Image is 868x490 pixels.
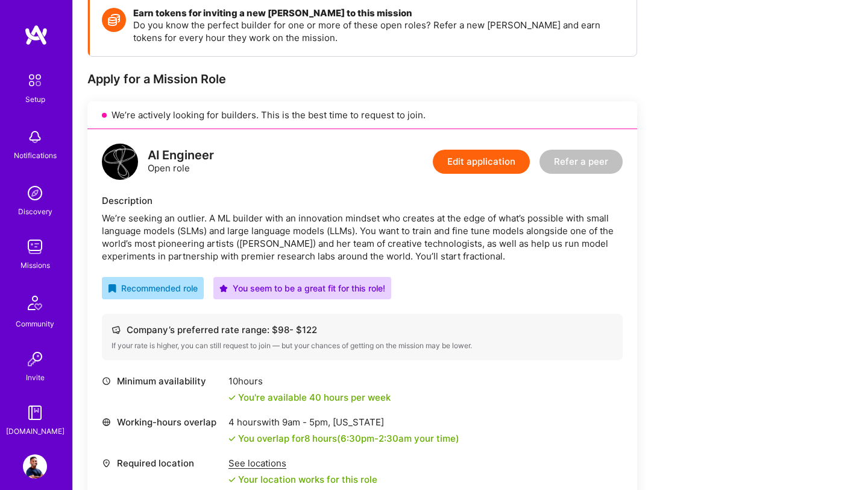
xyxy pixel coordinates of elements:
[219,284,228,293] i: icon PurpleStar
[112,323,613,336] div: Company’s preferred rate range: $ 98 - $ 122
[102,375,222,387] div: Minimum availability
[228,457,377,469] div: See locations
[87,101,637,129] div: We’re actively looking for builders. This is the best time to request to join.
[20,288,49,317] img: Community
[23,181,47,205] img: discovery
[228,375,391,387] div: 10 hours
[23,347,47,371] img: Invite
[133,8,624,19] h4: Earn tokens for inviting a new [PERSON_NAME] to this mission
[25,93,45,106] div: Setup
[341,433,412,444] span: 6:30pm - 2:30am
[102,459,111,468] i: icon Location
[20,259,50,272] div: Missions
[280,416,333,428] span: 9am - 5pm ,
[26,371,45,384] div: Invite
[18,205,52,218] div: Discovery
[228,416,459,428] div: 4 hours with [US_STATE]
[133,19,624,44] p: Do you know the perfect builder for one or more of these open roles? Refer a new [PERSON_NAME] an...
[87,71,637,87] div: Apply for a Mission Role
[20,454,50,479] a: User Avatar
[238,432,459,445] div: You overlap for 8 hours ( your time)
[102,377,111,386] i: icon Clock
[6,425,64,437] div: [DOMAIN_NAME]
[112,325,121,334] i: icon Cash
[148,149,214,174] div: Open role
[228,391,391,404] div: You're available 40 hours per week
[102,457,222,469] div: Required location
[16,317,54,330] div: Community
[102,194,623,207] div: Description
[102,416,222,428] div: Working-hours overlap
[102,8,126,32] img: Token icon
[102,418,111,427] i: icon World
[148,149,214,162] div: AI Engineer
[228,476,236,483] i: icon Check
[108,282,198,294] div: Recommended role
[102,144,138,180] img: logo
[24,24,48,46] img: logo
[23,401,47,425] img: guide book
[23,125,47,149] img: bell
[102,212,623,262] div: We’re seeking an outlier. A ML builder with an innovation mindset who creates at the edge of what...
[108,284,116,293] i: icon RecommendedBadge
[228,435,236,442] i: icon Check
[228,473,377,486] div: Your location works for this role
[14,149,57,162] div: Notifications
[539,150,623,174] button: Refer a peer
[22,68,48,93] img: setup
[219,282,385,294] div: You seem to be a great fit for this role!
[23,235,47,259] img: teamwork
[433,150,530,174] button: Edit application
[228,394,236,401] i: icon Check
[23,454,47,479] img: User Avatar
[112,341,613,351] div: If your rate is higher, you can still request to join — but your chances of getting on the missio...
